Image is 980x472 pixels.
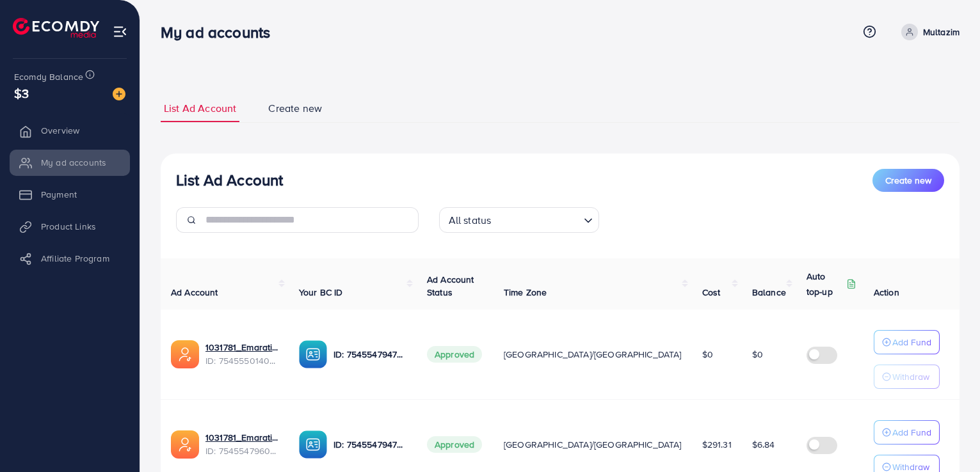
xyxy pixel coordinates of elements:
[892,334,931,350] p: Add Fund
[892,425,931,440] p: Add Fund
[164,101,236,116] span: List Ad Account
[205,431,278,457] div: <span class='underline'>1031781_Emaratix 1_1756835284796</span></br>7545547960525357064
[446,211,494,230] span: All status
[874,286,899,299] span: Action
[299,286,343,299] span: Your BC ID
[171,430,199,459] img: ic-ads-acc.e4c84228.svg
[504,438,682,451] span: [GEOGRAPHIC_DATA]/[GEOGRAPHIC_DATA]
[896,24,960,40] a: Multazim
[874,420,940,444] button: Add Fund
[299,340,327,368] img: ic-ba-acc.ded83a64.svg
[439,207,599,233] div: Search for option
[205,431,278,444] a: 1031781_Emaratix 1_1756835284796
[427,346,482,363] span: Approved
[702,438,732,451] span: $291.31
[14,70,83,83] span: Ecomdy Balance
[885,174,931,187] span: Create new
[333,347,406,362] p: ID: 7545547947770052616
[13,18,99,38] img: logo
[427,273,474,299] span: Ad Account Status
[874,365,940,389] button: Withdraw
[807,269,844,299] p: Auto top-up
[161,23,280,42] h3: My ad accounts
[504,286,547,299] span: Time Zone
[504,348,682,361] span: [GEOGRAPHIC_DATA]/[GEOGRAPHIC_DATA]
[14,84,29,102] span: $3
[923,24,960,40] p: Multazim
[171,286,218,299] span: Ad Account
[176,171,283,189] h3: List Ad Account
[752,438,775,451] span: $6.84
[702,286,721,299] span: Cost
[299,430,327,459] img: ic-ba-acc.ded83a64.svg
[333,437,406,452] p: ID: 7545547947770052616
[205,444,278,457] span: ID: 7545547960525357064
[702,348,713,361] span: $0
[752,348,763,361] span: $0
[205,341,278,367] div: <span class='underline'>1031781_Emaratix 2_1756835320982</span></br>7545550140984410113
[892,369,929,384] p: Withdraw
[495,208,578,230] input: Search for option
[427,436,482,453] span: Approved
[268,101,322,116] span: Create new
[205,354,278,367] span: ID: 7545550140984410113
[205,341,278,354] a: 1031781_Emaratix 2_1756835320982
[874,330,940,354] button: Add Fund
[113,88,125,100] img: image
[872,169,944,192] button: Create new
[113,24,127,39] img: menu
[752,286,786,299] span: Balance
[171,340,199,368] img: ic-ads-acc.e4c84228.svg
